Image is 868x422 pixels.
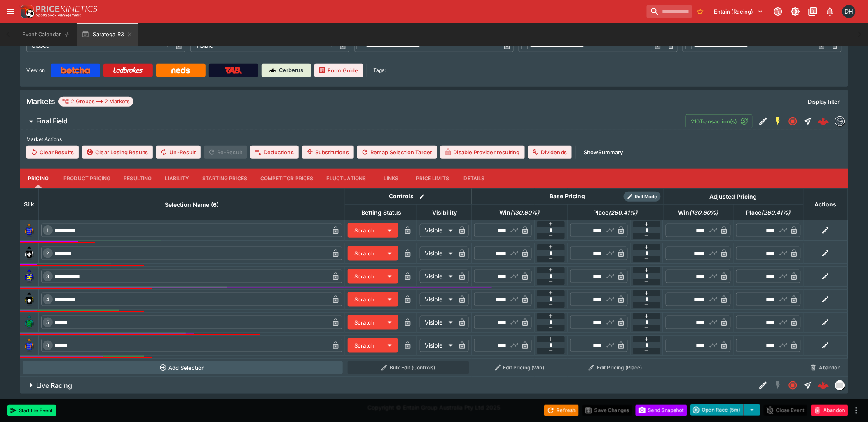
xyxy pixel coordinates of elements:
[636,405,687,416] button: Send Snapshot
[26,133,842,146] label: Market Actions
[204,146,247,159] span: Re-Result
[3,4,18,19] button: open drawer
[20,188,39,220] th: Silk
[547,191,589,202] div: Base Pricing
[624,192,661,202] div: Show/hide Price Roll mode configuration.
[823,4,838,19] button: Notifications
[23,224,36,237] img: runner 1
[440,146,525,159] button: Disable Provider resulting
[788,116,798,126] svg: Closed
[36,117,68,125] h6: Final Field
[632,193,661,200] span: Roll Mode
[348,361,469,374] button: Bulk Edit (Controls)
[835,116,845,126] div: betmakers
[694,5,707,18] button: No Bookmarks
[771,114,786,129] button: SGM Enabled
[570,361,661,374] button: Edit Pricing (Place)
[23,247,36,260] img: runner 2
[36,6,97,12] img: PriceKinetics
[36,381,72,390] h6: Live Racing
[835,380,845,390] div: liveracing
[196,169,254,188] button: Starting Prices
[348,338,381,353] button: Scratch
[254,169,320,188] button: Competitor Prices
[420,247,456,260] div: Visible
[250,146,299,159] button: Deductions
[420,293,456,306] div: Visible
[647,5,692,18] input: search
[756,114,771,129] button: Edit Detail
[17,23,75,46] button: Event Calendar
[800,378,815,393] button: Straight
[544,405,579,416] button: Refresh
[417,191,428,202] button: Bulk edit
[818,380,829,391] img: logo-cerberus--red.svg
[314,64,363,77] a: Form Guide
[410,169,456,188] button: Price Limits
[45,274,51,279] span: 3
[806,361,845,374] button: Abandon
[840,2,858,21] button: David Howard
[786,114,800,129] button: Closed
[348,292,381,307] button: Scratch
[690,404,744,416] button: Open Race (5m)
[82,146,153,159] button: Clear Losing Results
[45,320,51,325] span: 5
[744,404,760,416] button: select merge strategy
[852,406,861,415] button: more
[528,146,572,159] button: Dividends
[23,316,36,329] img: runner 5
[23,361,343,374] button: Add Selection
[374,64,386,77] label: Tags:
[474,361,565,374] button: Edit Pricing (Win)
[771,4,786,19] button: Connected to PK
[800,114,815,129] button: Straight
[815,377,832,394] a: b212f6d5-32f5-42bc-9fca-f25cb24bf626
[815,113,832,130] a: 93a318a9-e066-47f7-9bd7-2a10b1acee48
[762,208,791,218] em: ( 260.41 %)
[818,116,829,127] img: logo-cerberus--red.svg
[420,224,456,237] div: Visible
[20,113,686,130] button: Final Field
[113,67,143,74] img: Ladbrokes
[171,67,190,74] img: Neds
[36,14,81,17] img: Sportsbook Management
[811,405,848,416] button: Abandon
[788,380,798,390] svg: Closed
[579,146,628,159] button: ShowSummary
[117,169,158,188] button: Resulting
[686,114,753,128] button: 210Transaction(s)
[420,316,456,329] div: Visible
[756,378,771,393] button: Edit Detail
[156,200,228,210] span: Selection Name (6)
[320,169,373,188] button: Fluctuations
[456,169,493,188] button: Details
[23,293,36,306] img: runner 4
[225,67,242,74] img: TabNZ
[156,146,200,159] button: Un-Result
[818,116,829,127] div: 93a318a9-e066-47f7-9bd7-2a10b1acee48
[737,208,800,218] span: Place(260.41%)
[348,223,381,238] button: Scratch
[20,377,756,394] button: Live Racing
[23,339,36,352] img: runner 6
[45,227,51,233] span: 1
[511,208,540,218] em: ( 130.60 %)
[423,208,466,218] span: Visibility
[18,3,35,20] img: PriceKinetics Logo
[348,315,381,330] button: Scratch
[302,146,354,159] button: Substitutions
[279,66,304,74] p: Cerberus
[803,188,848,220] th: Actions
[786,378,800,393] button: Closed
[811,406,848,414] span: Mark an event as closed and abandoned.
[669,208,728,218] span: Win(130.60%)
[835,381,845,390] img: liveracing
[61,67,90,74] img: Betcha
[357,146,437,159] button: Remap Selection Target
[45,250,51,256] span: 2
[26,146,79,159] button: Clear Results
[690,404,760,416] div: split button
[420,339,456,352] div: Visible
[585,208,647,218] span: Place(260.41%)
